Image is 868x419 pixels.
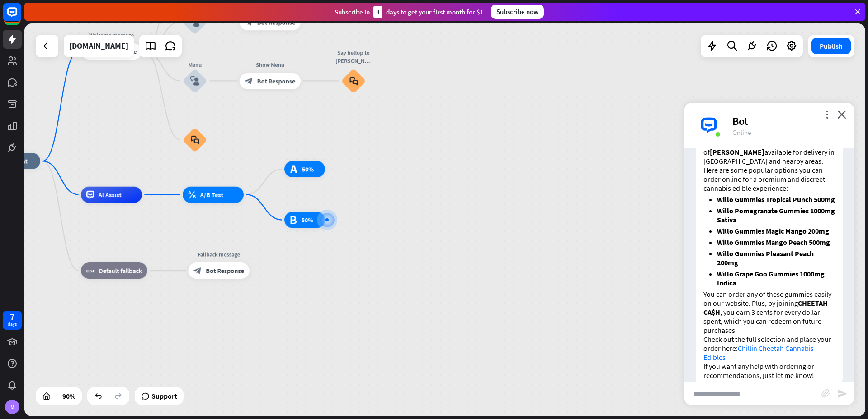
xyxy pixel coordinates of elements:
[99,267,142,275] span: Default fallback
[703,138,835,193] p: We have a great selection of available for delivery in [GEOGRAPHIC_DATA] and nearby areas. Here a...
[373,6,382,18] div: 3
[99,190,122,198] span: AI Assist
[837,110,846,119] i: close
[245,77,253,85] i: block_bot_response
[703,335,835,362] p: Check out the full selection and place your order here:
[188,190,196,198] i: block_ab_testing
[302,165,314,173] span: 50%
[290,165,298,173] i: test_a
[234,60,307,69] div: Show Menu
[335,6,484,18] div: Subscribe in days to get your first month for $1
[717,249,814,267] strong: Willo Gummies Pleasant Peach 200mg
[257,18,296,26] span: Bot Response
[491,5,544,19] div: Subscribe now
[717,238,830,247] strong: Willo Gummies Mango Peach 500mg
[335,48,372,64] div: Say hellop to [PERSON_NAME]
[3,311,22,330] a: 7 days
[732,128,843,137] div: Online
[8,321,17,327] div: days
[710,147,764,157] strong: [PERSON_NAME]
[151,389,177,403] span: Support
[182,250,255,258] div: Fallback message
[193,267,202,275] i: block_bot_response
[10,313,14,321] div: 7
[257,77,296,85] span: Bot Response
[290,216,297,224] i: test_b
[717,269,825,287] strong: Willo Grape Goo Gummies 1000mg Indica
[190,17,200,27] i: block_user_input
[717,226,829,235] strong: Willo Gummies Magic Mango 200mg
[60,389,78,403] div: 90%
[191,135,199,144] i: block_faq
[717,206,835,224] strong: Willo Pomegranate Gummies 1000mg Sativa
[703,362,835,380] p: If you want any help with ordering or recommendations, just let me know!
[75,31,148,39] div: Welcome message
[703,344,814,362] a: Chillin Cheetah Cannabis Edibles
[200,190,223,198] span: A/B Test
[811,38,851,54] button: Publish
[5,400,19,414] div: M
[837,388,848,399] i: send
[170,60,219,69] div: Menu
[349,76,358,85] i: block_faq
[732,114,843,128] div: Bot
[703,299,828,317] strong: CHEETAH CA$H
[717,195,835,204] strong: Willo Gummies Tropical Punch 500mg
[69,35,128,57] div: chillincheetah.ca
[302,216,313,224] span: 50%
[245,18,253,26] i: block_bot_response
[821,389,830,398] i: block_attachment
[823,110,831,119] i: more_vert
[703,290,835,335] p: You can order any of these gummies easily on our website. Plus, by joining , you earn 3 cents for...
[7,4,34,31] button: Open LiveChat chat widget
[86,267,95,275] i: block_fallback
[190,76,200,86] i: block_user_input
[206,267,244,275] span: Bot Response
